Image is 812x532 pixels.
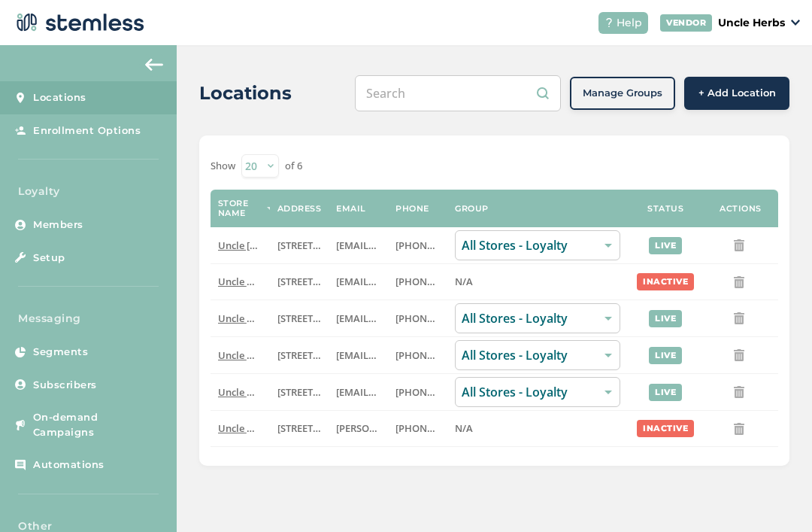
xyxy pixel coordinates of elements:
[33,458,105,473] span: Automations
[218,239,381,252] span: Uncle [PERSON_NAME]’s King Circle
[604,18,614,27] img: icon-help-white-03924b79.svg
[336,312,500,325] span: [EMAIL_ADDRESS][DOMAIN_NAME]
[145,59,163,71] img: icon-arrow-back-accent-c549486e.svg
[455,204,489,214] label: Group
[218,421,381,435] span: Uncle Herbs - Employees-Managers
[395,386,440,399] label: (907) 330-7833
[218,239,262,252] label: Uncle Herb’s King Circle
[277,422,322,435] label: 209 King Circle
[455,230,620,260] div: All Stores - Loyalty
[267,207,274,211] img: icon-sort-1e1d7615.svg
[583,86,662,101] span: Manage Groups
[455,377,620,407] div: All Stores - Loyalty
[211,159,235,174] label: Show
[395,421,482,435] span: [PHONE_NUMBER]
[684,77,789,110] button: + Add Location
[33,251,65,266] span: Setup
[570,77,675,110] button: Manage Groups
[355,75,561,111] input: Search
[277,421,364,435] span: [STREET_ADDRESS]
[218,385,353,399] span: Uncle Herbs [PERSON_NAME]
[33,410,162,439] span: On-demand Campaigns
[33,378,97,393] span: Subscribers
[33,90,86,105] span: Locations
[647,204,683,214] label: Status
[218,386,262,399] label: Uncle Herbs Homer
[33,345,88,360] span: Segments
[617,15,642,31] span: Help
[285,159,302,174] label: of 6
[277,239,364,252] span: [STREET_ADDRESS]
[660,14,712,32] div: VENDOR
[637,420,694,437] div: inactive
[277,385,364,399] span: [STREET_ADDRESS]
[336,204,366,214] label: Email
[277,275,364,288] span: [STREET_ADDRESS]
[218,312,262,325] label: Uncle Herbs Arctic Spur
[336,422,380,435] label: kevin@uncleherbsak.com
[395,312,482,325] span: [PHONE_NUMBER]
[218,199,262,218] label: Store name
[703,190,778,227] th: Actions
[218,348,353,362] span: Uncle Herbs [PERSON_NAME]
[218,422,262,435] label: Uncle Herbs - Employees-Managers
[336,275,500,288] span: [EMAIL_ADDRESS][DOMAIN_NAME]
[395,422,440,435] label: (503) 384-2955
[336,348,500,362] span: [EMAIL_ADDRESS][DOMAIN_NAME]
[33,217,83,233] span: Members
[12,8,144,38] img: logo-dark-0685b13c.svg
[718,15,785,31] p: Uncle Herbs
[395,348,482,362] span: [PHONE_NUMBER]
[455,275,620,288] label: N/A
[277,275,322,288] label: 209 King Circle
[336,386,380,399] label: christian@uncleherbsak.com
[395,275,482,288] span: [PHONE_NUMBER]
[637,273,694,290] div: inactive
[336,421,577,435] span: [PERSON_NAME][EMAIL_ADDRESS][DOMAIN_NAME]
[455,340,620,370] div: All Stores - Loyalty
[455,303,620,333] div: All Stores - Loyalty
[649,237,682,254] div: live
[218,312,328,325] span: Uncle Herbs Arctic Spur
[218,275,317,288] span: Uncle Herbs - Loyalty
[277,312,322,325] label: 209 King Circle
[336,239,500,252] span: [EMAIL_ADDRESS][DOMAIN_NAME]
[395,239,440,252] label: (907) 330-7833
[277,349,322,362] label: 209 King Circle
[33,123,141,138] span: Enrollment Options
[218,349,262,362] label: Uncle Herbs Boniface
[649,310,682,327] div: live
[336,349,380,362] label: christian@uncleherbsak.com
[395,349,440,362] label: (907) 330-7833
[455,422,620,435] label: N/A
[395,204,429,214] label: Phone
[218,275,262,288] label: Uncle Herbs - Loyalty
[277,312,364,325] span: [STREET_ADDRESS]
[336,239,380,252] label: christian@uncleherbsak.com
[277,348,364,362] span: [STREET_ADDRESS]
[395,275,440,288] label: (907) 330-7833
[277,239,322,252] label: 209 King Circle
[336,275,380,288] label: christian@uncleherbsak.com
[649,347,682,364] div: live
[336,312,380,325] label: christian@uncleherbsak.com
[649,384,682,401] div: live
[277,386,322,399] label: 209 King Circle
[395,239,482,252] span: [PHONE_NUMBER]
[336,385,500,399] span: [EMAIL_ADDRESS][DOMAIN_NAME]
[277,204,322,214] label: Address
[698,86,776,101] span: + Add Location
[395,312,440,325] label: (907) 330-7833
[199,80,292,107] h2: Locations
[737,460,812,532] iframe: Chat Widget
[395,385,482,399] span: [PHONE_NUMBER]
[791,20,800,26] img: icon_down-arrow-small-66adaf34.svg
